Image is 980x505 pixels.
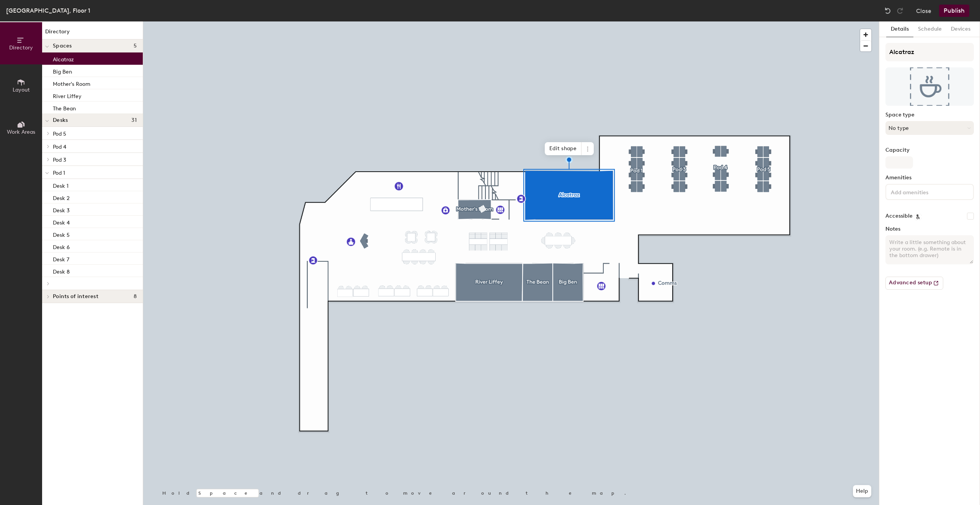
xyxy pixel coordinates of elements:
p: Desk 2 [53,193,70,202]
p: Desk 7 [53,254,69,263]
button: Schedule [913,21,946,37]
button: Help [853,485,871,497]
label: Space type [885,112,974,118]
p: Desk 3 [53,205,70,214]
p: River Liffey [53,91,82,100]
label: Notes [885,226,974,232]
span: Pod 1 [53,170,65,176]
span: 8 [134,293,137,300]
span: Directory [9,44,33,51]
p: Desk 6 [53,242,70,251]
button: Close [916,5,931,17]
label: Capacity [885,147,974,153]
div: [GEOGRAPHIC_DATA], Floor 1 [6,6,90,15]
span: Pod 5 [53,131,66,137]
p: Desk 5 [53,230,70,238]
span: Pod 4 [53,144,66,150]
span: 5 [134,43,137,49]
label: Accessible [885,213,913,219]
input: Add amenities [889,187,958,196]
label: Amenities [885,175,974,181]
img: Redo [896,7,904,15]
p: Mother's Room [53,79,90,87]
span: Desks [53,117,68,123]
button: Publish [939,5,969,17]
span: Points of interest [53,293,98,300]
p: Alcatraz [53,54,74,63]
button: Devices [946,21,975,37]
span: Edit shape [545,142,581,155]
img: Undo [884,7,892,15]
span: Layout [13,87,30,93]
p: Desk 1 [53,180,69,189]
p: Desk 4 [53,217,70,226]
button: Details [886,21,913,37]
h1: Directory [42,28,143,39]
button: No type [885,121,974,135]
p: Big Ben [53,66,72,75]
button: Advanced setup [885,277,943,290]
span: 31 [131,117,137,123]
span: Pod 3 [53,157,66,163]
span: Spaces [53,43,72,49]
p: Desk 8 [53,266,70,275]
p: The Bean [53,103,76,112]
img: The space named Alcatraz [885,67,974,106]
span: Work Areas [7,129,35,135]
